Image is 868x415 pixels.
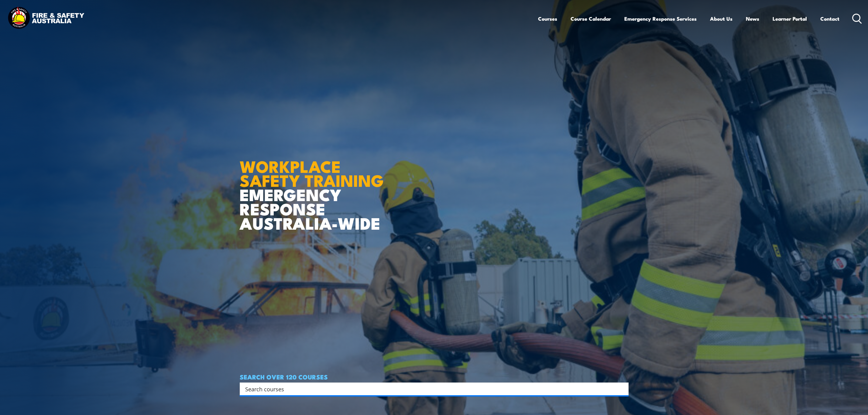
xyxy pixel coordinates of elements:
[240,144,388,230] h1: EMERGENCY RESPONSE AUSTRALIA-WIDE
[571,11,611,27] a: Course Calendar
[246,385,616,393] form: Search form
[710,11,732,27] a: About Us
[746,11,759,27] a: News
[820,11,839,27] a: Contact
[618,385,626,393] button: Search magnifier button
[538,11,557,27] a: Courses
[773,11,807,27] a: Learner Portal
[624,11,697,27] a: Emergency Response Services
[245,384,615,393] input: Search input
[240,153,384,193] strong: WORKPLACE SAFETY TRAINING
[240,373,629,380] h4: SEARCH OVER 120 COURSES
